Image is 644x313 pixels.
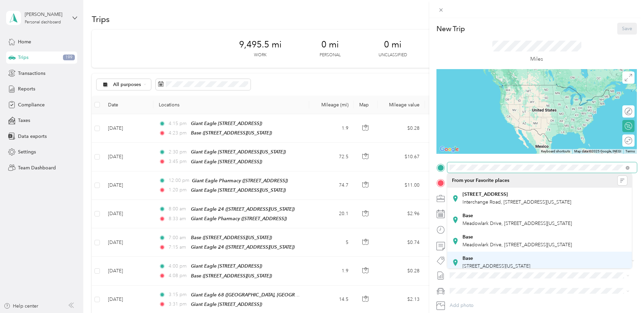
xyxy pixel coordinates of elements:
span: Map data ©2025 Google, INEGI [574,149,621,153]
strong: [STREET_ADDRESS] [463,191,508,197]
button: Keyboard shortcuts [541,149,570,154]
strong: Base [463,213,473,219]
a: Open this area in Google Maps (opens a new window) [438,145,460,154]
span: Meadowlark Drive, [STREET_ADDRESS][US_STATE] [463,221,572,226]
button: Add photo [447,301,637,310]
span: [STREET_ADDRESS][US_STATE] [463,263,530,269]
strong: Base [463,255,473,262]
span: Interchange Road, [STREET_ADDRESS][US_STATE] [463,199,571,205]
iframe: Everlance-gr Chat Button Frame [606,275,644,313]
strong: Base [463,234,473,240]
p: New Trip [436,24,465,34]
img: Google [438,145,460,154]
p: Miles [530,55,543,63]
span: From your Favorite places [452,178,509,184]
span: Meadowlark Drive, [STREET_ADDRESS][US_STATE] [463,242,572,248]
